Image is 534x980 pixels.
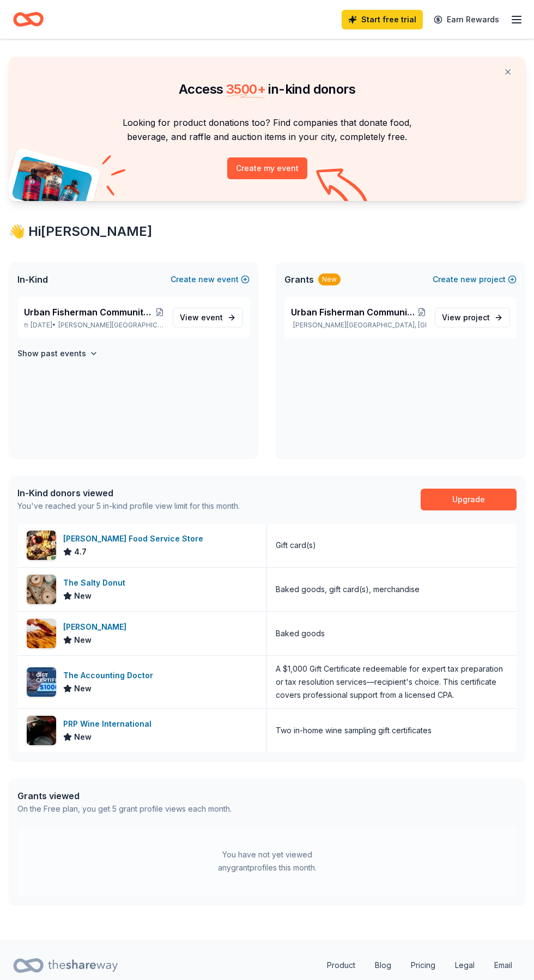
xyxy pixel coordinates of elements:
span: View [180,311,223,324]
button: Show past events [17,347,98,360]
span: Grants [284,273,314,286]
p: Looking for product donations too? Find companies that donate food, beverage, and raffle and auct... [22,115,512,144]
a: View project [435,308,510,327]
span: Urban Fisherman Community Outreach Inc. Key West Bus Day Trip Fundraiser [291,306,417,319]
span: New [74,682,92,695]
span: [PERSON_NAME][GEOGRAPHIC_DATA], [GEOGRAPHIC_DATA] [58,321,164,330]
p: [PERSON_NAME][GEOGRAPHIC_DATA], [GEOGRAPHIC_DATA] [291,321,426,330]
span: Access in-kind donors [179,81,355,97]
div: In-Kind donors viewed [17,486,240,500]
span: new [198,273,215,286]
a: View event [173,308,243,327]
span: 3500 + [226,81,265,97]
img: Image for Vicky Bakery [27,619,56,648]
span: project [463,313,490,322]
span: New [74,731,92,744]
div: You have not yet viewed any grant profiles this month. [199,848,335,874]
a: Earn Rewards [427,10,506,29]
button: Createnewevent [171,273,250,286]
div: Two in-home wine sampling gift certificates [276,724,432,737]
img: Curvy arrow [316,168,371,209]
p: [DATE] • [24,321,164,330]
div: The Salty Donut [63,576,130,589]
a: Start free trial [342,10,423,29]
a: Pricing [402,954,444,976]
div: Baked goods [276,627,325,640]
span: new [460,273,477,286]
div: [PERSON_NAME] [63,620,131,634]
img: Image for The Salty Donut [27,575,56,604]
div: A $1,000 Gift Certificate redeemable for expert tax preparation or tax resolution services—recipi... [276,662,508,702]
div: Gift card(s) [276,539,316,552]
button: Create my event [227,157,307,179]
div: You've reached your 5 in-kind profile view limit for this month. [17,500,240,513]
span: View [442,311,490,324]
a: Email [486,954,521,976]
span: Urban Fisherman Community Outreach Inc. Key West Bus Day Trip Fundraiser [24,306,155,319]
div: Grants viewed [17,789,232,802]
a: Upgrade [421,489,517,510]
span: New [74,634,92,647]
img: Image for Gordon Food Service Store [27,531,56,560]
span: 4.7 [74,545,87,558]
h4: Show past events [17,347,86,360]
button: Createnewproject [433,273,517,286]
span: New [74,589,92,602]
nav: quick links [318,954,521,976]
img: Image for PRP Wine International [27,716,56,745]
span: event [201,313,223,322]
img: Image for The Accounting Doctor [27,667,56,697]
a: Home [13,7,44,32]
div: On the Free plan, you get 5 grant profile views each month. [17,802,232,815]
div: Baked goods, gift card(s), merchandise [276,583,420,596]
div: PRP Wine International [63,717,156,731]
span: In-Kind [17,273,48,286]
a: Legal [446,954,483,976]
div: New [318,273,341,285]
div: 👋 Hi [PERSON_NAME] [9,223,525,240]
a: Product [318,954,364,976]
div: The Accounting Doctor [63,669,157,682]
a: Blog [366,954,400,976]
div: [PERSON_NAME] Food Service Store [63,532,208,545]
